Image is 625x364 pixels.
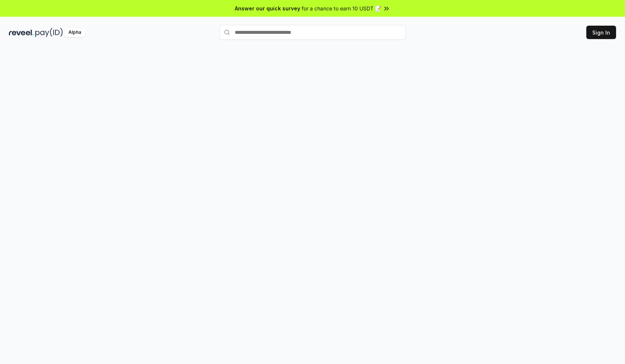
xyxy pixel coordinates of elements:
[35,28,63,37] img: pay_id
[9,28,34,37] img: reveel_dark
[64,28,85,37] div: Alpha
[302,4,381,12] span: for a chance to earn 10 USDT 📝
[235,4,300,12] span: Answer our quick survey
[586,26,616,39] button: Sign In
